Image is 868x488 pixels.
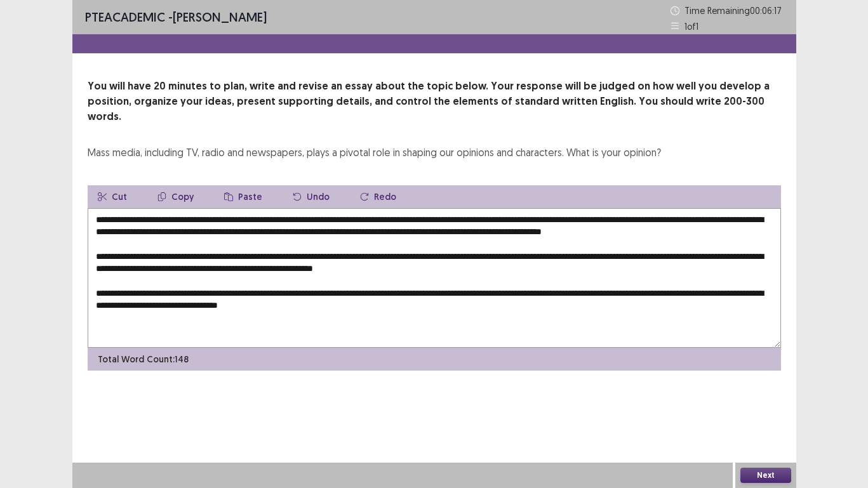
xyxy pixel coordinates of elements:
button: Cut [88,185,137,208]
p: - [PERSON_NAME] [85,8,267,27]
button: Copy [147,185,204,208]
button: Undo [283,185,340,208]
p: 1 of 1 [684,20,698,33]
p: You will have 20 minutes to plan, write and revise an essay about the topic below. Your response ... [88,79,781,124]
button: Next [740,468,791,483]
button: Paste [214,185,272,208]
p: Time Remaining 00 : 06 : 17 [684,4,784,17]
div: Mass media, including TV, radio and newspapers, plays a pivotal role in shaping our opinions and ... [88,145,661,160]
button: Redo [350,185,406,208]
span: PTE academic [85,9,165,25]
p: Total Word Count: 148 [98,353,189,366]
